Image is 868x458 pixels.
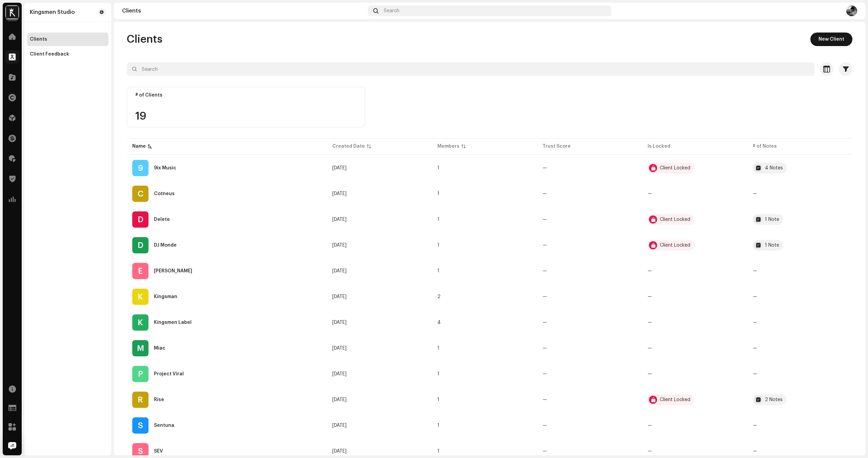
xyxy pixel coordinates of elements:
[753,294,847,299] re-a-table-badge: —
[154,397,164,402] div: Rise
[132,143,146,150] div: Name
[542,243,637,248] re-a-table-badge: —
[154,191,175,196] div: Cotneus
[332,166,347,170] span: Feb 22, 2023
[765,243,779,248] div: 1 Note
[846,5,857,16] img: e7e1c77d-7ac2-4e23-a9aa-5e1bb7bb2ada
[437,346,439,351] span: 1
[132,392,149,408] div: R
[332,397,347,402] span: Feb 21, 2023
[154,423,174,428] div: Sentuna
[437,191,439,196] span: 1
[660,166,690,170] div: Client Locked
[648,372,742,376] re-a-table-badge: —
[437,269,439,273] span: 1
[753,372,847,376] re-a-table-badge: —
[765,166,783,170] div: 4 Notes
[332,294,347,299] span: Dec 26, 2023
[132,417,149,434] div: S
[332,346,347,351] span: Mar 7, 2024
[127,87,365,127] re-o-card-value: # of Clients
[154,346,165,351] div: Miac
[132,211,149,228] div: D
[384,8,399,14] span: Search
[542,294,637,299] re-a-table-badge: —
[648,449,742,454] re-a-table-badge: —
[542,449,637,454] re-a-table-badge: —
[154,372,184,376] div: Project Viral
[753,346,847,351] re-a-table-badge: —
[132,289,149,305] div: K
[127,62,814,76] input: Search
[132,186,149,202] div: C
[132,340,149,356] div: M
[437,243,439,248] span: 1
[132,366,149,382] div: P
[332,423,347,428] span: Feb 16, 2023
[437,372,439,376] span: 1
[154,294,177,299] div: Kingsman
[5,5,19,19] img: e9e70cf3-c49a-424f-98c5-fab0222053be
[154,320,192,325] div: Kingsmen Label
[437,166,439,170] span: 1
[132,263,149,279] div: E
[542,217,637,222] re-a-table-badge: —
[27,47,108,61] re-m-nav-item: Client Feedback
[542,191,637,196] re-a-table-badge: —
[27,33,108,46] re-m-nav-item: Clients
[332,191,347,196] span: Mar 20, 2023
[818,33,844,46] span: New Client
[660,243,690,248] div: Client Locked
[542,320,637,325] re-a-table-badge: —
[127,33,162,46] span: Clients
[437,143,459,150] div: Members
[122,8,365,14] div: Clients
[753,449,847,454] re-a-table-badge: —
[542,397,637,402] re-a-table-badge: —
[332,143,365,150] div: Created Date
[135,92,357,98] div: # of Clients
[660,217,690,222] div: Client Locked
[765,217,779,222] div: 1 Note
[332,217,347,222] span: Oct 31, 2022
[437,320,441,325] span: 4
[154,449,163,454] div: SEV
[648,320,742,325] re-a-table-badge: —
[753,320,847,325] re-a-table-badge: —
[332,269,347,273] span: Apr 27, 2023
[437,449,439,454] span: 1
[132,314,149,331] div: K
[648,294,742,299] re-a-table-badge: —
[753,423,847,428] re-a-table-badge: —
[542,166,637,170] re-a-table-badge: —
[753,191,847,196] re-a-table-badge: —
[437,294,440,299] span: 2
[30,9,75,15] div: Kingsmen Studio
[542,346,637,351] re-a-table-badge: —
[132,160,149,176] div: 9
[542,372,637,376] re-a-table-badge: —
[648,191,742,196] re-a-table-badge: —
[4,438,20,454] div: Open Intercom Messenger
[332,449,347,454] span: Oct 31, 2022
[154,243,177,248] div: DJ Monde
[753,269,847,273] re-a-table-badge: —
[542,423,637,428] re-a-table-badge: —
[765,397,783,402] div: 2 Notes
[332,372,347,376] span: Jul 24, 2024
[30,51,69,57] div: Client Feedback
[437,397,439,402] span: 1
[154,217,170,222] div: Delete
[154,166,176,170] div: 9ix Music
[648,423,742,428] re-a-table-badge: —
[437,423,439,428] span: 1
[30,37,47,42] div: Clients
[437,217,439,222] span: 1
[648,269,742,273] re-a-table-badge: —
[660,397,690,402] div: Client Locked
[542,269,637,273] re-a-table-badge: —
[332,320,347,325] span: Jul 8, 2022
[132,237,149,253] div: D
[810,33,852,46] button: New Client
[332,243,347,248] span: Feb 17, 2023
